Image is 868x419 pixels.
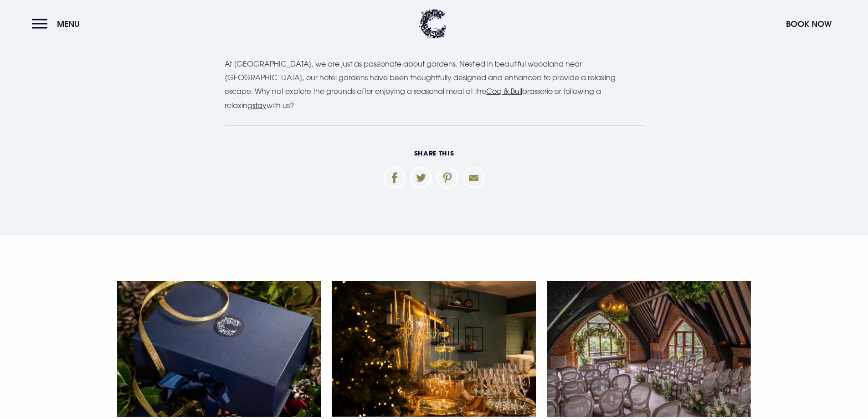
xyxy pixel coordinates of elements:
img: Clandeboye Lodge [419,9,447,39]
img: wedding fair northern ireland [547,281,751,417]
p: At [GEOGRAPHIC_DATA], we are just as passionate about gardens. Nestled in beautiful woodland near... [225,57,644,113]
img: Wedding Suppliers Northern Ireland [332,281,536,417]
h6: Share This [225,149,644,157]
img: A Christmas gift voucher in Northern Ireland [117,281,321,417]
button: Book Now [781,14,836,34]
a: Coq & Bull [486,87,522,96]
button: Menu [32,14,84,34]
a: stay [252,101,267,110]
span: Menu [57,19,80,29]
